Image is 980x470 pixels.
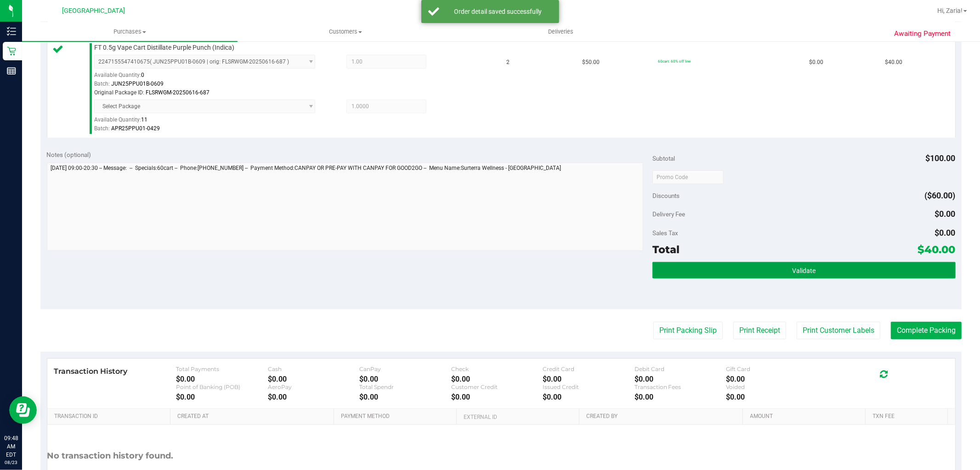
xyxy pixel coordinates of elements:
div: $0.00 [451,375,543,383]
p: 08/23 [4,459,18,466]
div: $0.00 [268,393,359,401]
span: Validate [792,267,816,274]
span: Original Package ID: [94,89,144,96]
div: AeroPay [268,383,359,390]
input: Promo Code [652,170,724,184]
div: $0.00 [176,375,267,383]
span: FT 0.5g Vape Cart Distillate Purple Punch (Indica) [94,43,234,52]
p: 09:48 AM EDT [4,434,18,459]
a: Created At [177,413,330,420]
a: Deliveries [453,22,668,41]
span: ($60.00) [925,191,956,200]
div: Point of Banking (POB) [176,383,267,390]
span: Total [652,243,680,256]
iframe: Resource center [9,396,37,424]
div: Issued Credit [543,383,634,390]
div: $0.00 [726,393,817,401]
span: $0.00 [809,58,823,67]
span: Subtotal [652,155,675,162]
span: 11 [141,116,147,123]
div: Gift Card [726,366,817,372]
span: $40.00 [918,243,956,256]
div: Debit Card [634,366,726,372]
button: Print Customer Labels [797,322,880,339]
div: Voided [726,383,817,390]
div: $0.00 [176,393,267,401]
inline-svg: Reports [7,66,16,75]
div: Order detail saved successfully [444,7,552,16]
span: 60cart: 60% off line [658,59,691,64]
div: Transaction Fees [634,383,726,390]
span: Discounts [652,187,680,204]
span: $0.00 [935,209,956,219]
span: Hi, Zaria! [937,7,963,14]
span: $50.00 [582,58,600,67]
span: $40.00 [885,58,902,67]
div: $0.00 [359,375,451,383]
a: Txn Fee [873,413,944,420]
span: Batch: [94,81,110,87]
div: Customer Credit [451,383,543,390]
span: 0 [141,72,144,78]
div: Total Payments [176,366,267,372]
span: 2 [507,58,510,67]
button: Complete Packing [891,322,962,339]
div: Total Spendr [359,383,451,390]
a: Transaction ID [54,413,167,420]
span: FLSRWGM-20250616-687 [146,89,210,96]
div: $0.00 [634,393,726,401]
button: Validate [652,262,955,279]
inline-svg: Inventory [7,27,16,36]
div: CanPay [359,366,451,372]
span: Awaiting Payment [894,29,951,39]
a: Created By [586,413,739,420]
div: $0.00 [359,393,451,401]
span: Sales Tax [652,229,678,237]
div: Credit Card [543,366,634,372]
a: Customers [238,22,453,41]
span: Delivery Fee [652,210,685,218]
span: APR25PPU01-0429 [111,125,160,132]
a: Amount [750,413,862,420]
div: Cash [268,366,359,372]
span: Purchases [22,28,238,36]
span: Customers [238,28,453,36]
th: External ID [456,409,579,425]
span: Notes (optional) [47,151,91,158]
span: JUN25PPU01B-0609 [111,81,164,87]
div: $0.00 [634,375,726,383]
span: $100.00 [926,153,956,163]
a: Purchases [22,22,238,41]
div: $0.00 [268,375,359,383]
div: Available Quantity: [94,69,327,87]
span: Batch: [94,125,110,132]
div: $0.00 [543,375,634,383]
div: $0.00 [451,393,543,401]
div: $0.00 [543,393,634,401]
div: Check [451,366,543,372]
div: $0.00 [726,375,817,383]
span: [GEOGRAPHIC_DATA] [62,7,125,15]
div: Available Quantity: [94,113,327,131]
span: $0.00 [935,228,956,238]
button: Print Receipt [733,322,786,339]
span: Deliveries [536,28,586,36]
a: Payment Method [341,413,453,420]
inline-svg: Retail [7,46,16,56]
button: Print Packing Slip [653,322,723,339]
